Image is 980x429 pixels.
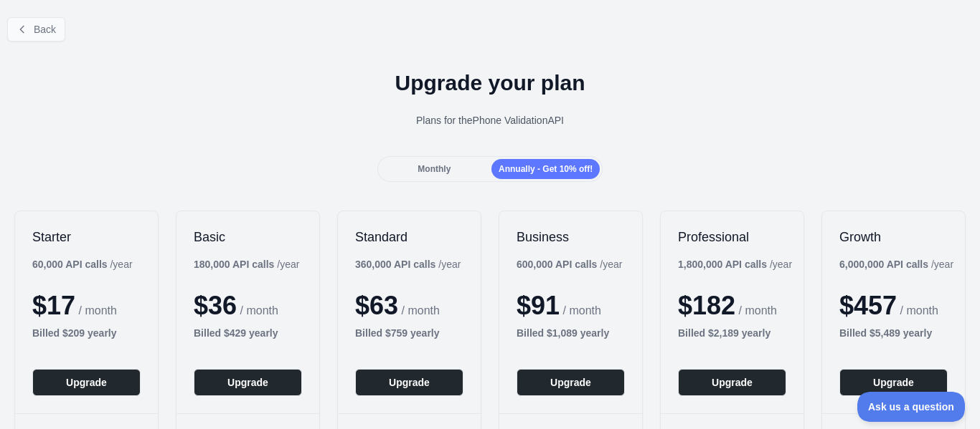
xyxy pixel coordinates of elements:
b: 1,800,000 API calls [678,259,767,270]
span: $ 91 [517,291,560,320]
span: $ 182 [678,291,735,320]
div: / year [517,257,622,271]
b: 360,000 API calls [355,259,435,270]
div: / year [839,257,953,271]
b: 6,000,000 API calls [839,259,928,270]
div: / year [355,257,461,271]
b: 600,000 API calls [517,259,597,270]
h2: Professional [678,228,786,246]
iframe: Toggle Customer Support [857,392,966,422]
h2: Standard [355,228,463,246]
h2: Growth [839,228,948,246]
div: / year [678,257,792,271]
span: $ 63 [355,291,398,320]
span: $ 457 [839,291,897,320]
h2: Business [517,228,625,246]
